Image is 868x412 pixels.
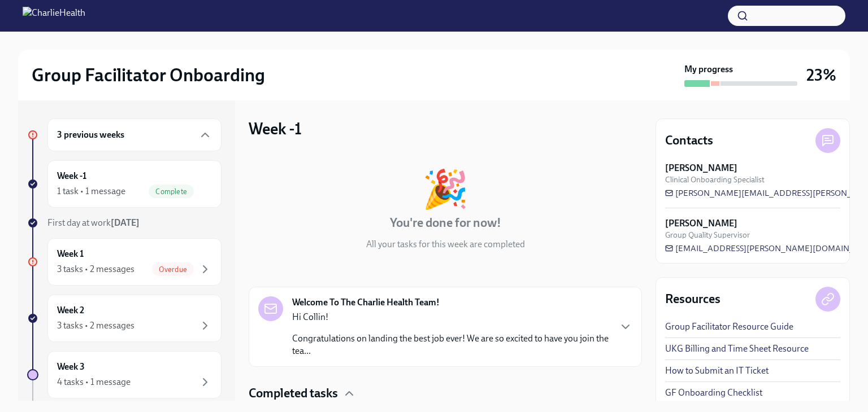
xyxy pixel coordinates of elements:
[57,185,125,198] div: 1 task • 1 message
[292,311,610,323] p: Hi Collin!
[806,65,836,85] h3: 23%
[665,217,737,230] strong: [PERSON_NAME]
[27,238,222,286] a: Week 13 tasks • 2 messagesOverdue
[57,170,86,182] h6: Week -1
[27,217,222,229] a: First day at work[DATE]
[366,238,525,251] p: All your tasks for this week are completed
[57,361,85,373] h6: Week 3
[665,365,769,377] a: How to Submit an IT Ticket
[665,291,721,308] h4: Resources
[57,376,131,388] div: 4 tasks • 1 message
[390,214,501,231] h4: You're done for now!
[27,351,222,398] a: Week 34 tasks • 1 message
[292,332,610,357] p: Congratulations on landing the best job ever! We are so excited to have you join the tea...
[149,187,194,196] span: Complete
[249,385,642,402] div: Completed tasks
[57,129,124,141] h6: 3 previous weeks
[292,296,440,309] strong: Welcome To The Charlie Health Team!
[665,174,765,185] span: Clinical Onboarding Specialist
[665,343,809,355] a: UKG Billing and Time Sheet Resource
[27,295,222,342] a: Week 23 tasks • 2 messages
[665,321,793,333] a: Group Facilitator Resource Guide
[57,263,134,275] div: 3 tasks • 2 messages
[249,119,302,139] h3: Week -1
[57,319,134,332] div: 3 tasks • 2 messages
[57,248,84,260] h6: Week 1
[57,304,84,317] h6: Week 2
[23,7,85,25] img: CharlieHealth
[111,217,140,228] strong: [DATE]
[665,132,713,149] h4: Contacts
[27,160,222,208] a: Week -11 task • 1 messageComplete
[684,63,733,76] strong: My progress
[47,217,140,228] span: First day at work
[47,119,222,151] div: 3 previous weeks
[249,385,338,402] h4: Completed tasks
[32,64,265,86] h2: Group Facilitator Onboarding
[152,265,194,274] span: Overdue
[665,162,737,174] strong: [PERSON_NAME]
[665,387,762,399] a: GF Onboarding Checklist
[422,170,468,208] div: 🎉
[665,230,750,240] span: Group Quality Supervisor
